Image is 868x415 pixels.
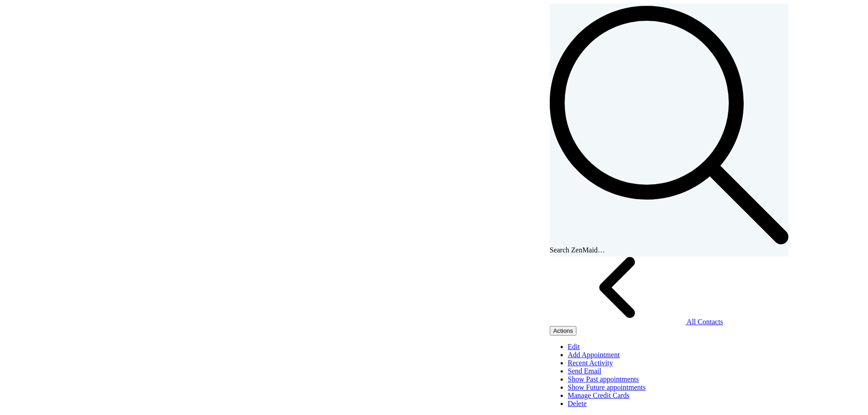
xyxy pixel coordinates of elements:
[550,246,605,254] span: Search ZenMaid…
[568,351,620,359] a: Add Appointment
[687,318,723,326] span: All Contacts
[568,375,639,383] a: Show Past appointments
[568,367,601,375] a: Send Email
[550,318,723,326] a: All Contacts
[568,343,580,350] a: Edit
[568,383,646,391] a: Show Future appointments
[550,326,577,336] button: Actions
[568,400,587,407] a: Delete
[568,359,613,367] a: Recent Activity
[568,392,630,399] a: Manage Credit Cards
